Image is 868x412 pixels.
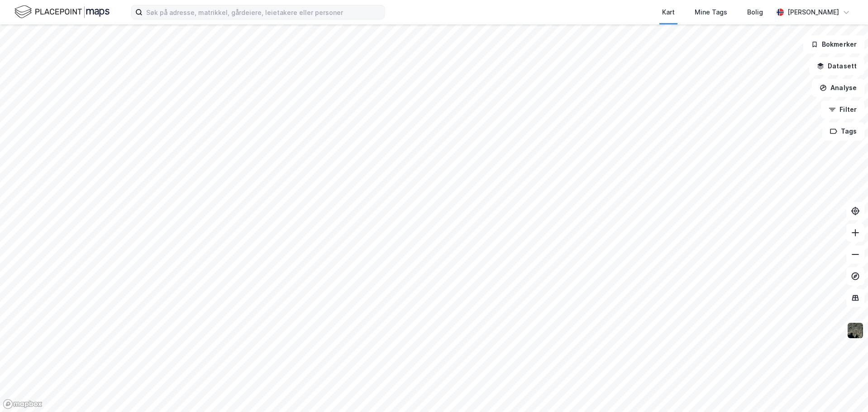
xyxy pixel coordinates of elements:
img: logo.f888ab2527a4732fd821a326f86c7f29.svg [14,4,110,20]
input: Søk på adresse, matrikkel, gårdeiere, leietakere eller personer [143,5,384,19]
iframe: Chat Widget [823,369,868,412]
div: Mine Tags [695,7,727,18]
div: Kart [662,7,675,18]
div: Bolig [747,7,763,18]
div: [PERSON_NAME] [787,7,839,18]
